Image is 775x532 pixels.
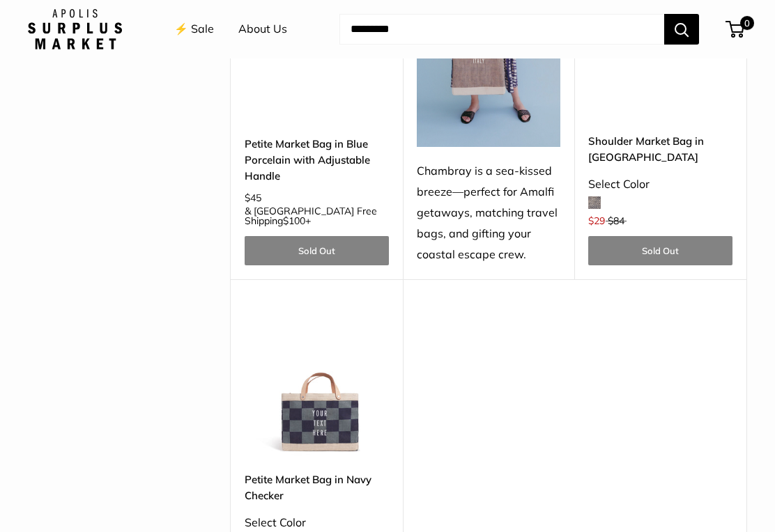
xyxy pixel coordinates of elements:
[588,236,732,265] a: Sold Out
[28,9,122,49] img: Apolis: Surplus Market
[245,191,261,204] span: $45
[664,14,699,45] button: Search
[245,314,389,458] a: description_Limited Edition Navy Checker CollectionPetite Market Bag in Navy Checker
[245,206,389,226] span: & [GEOGRAPHIC_DATA] Free Shipping +
[174,19,214,40] a: ⚡️ Sale
[588,133,732,166] a: Shoulder Market Bag in [GEOGRAPHIC_DATA]
[238,19,287,40] a: About Us
[608,214,624,227] span: $84
[740,16,754,30] span: 0
[245,314,389,458] img: description_Limited Edition Navy Checker Collection
[245,136,389,185] a: Petite Market Bag in Blue Porcelain with Adjustable Handle
[339,14,664,45] input: Search...
[283,214,305,227] span: $100
[588,174,732,195] div: Select Color
[245,236,389,265] a: Sold Out
[588,214,605,227] span: $29
[417,161,561,265] div: Chambray is a sea-kissed breeze—perfect for Amalfi getaways, matching travel bags, and gifting yo...
[727,21,744,38] a: 0
[245,471,389,504] a: Petite Market Bag in Navy Checker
